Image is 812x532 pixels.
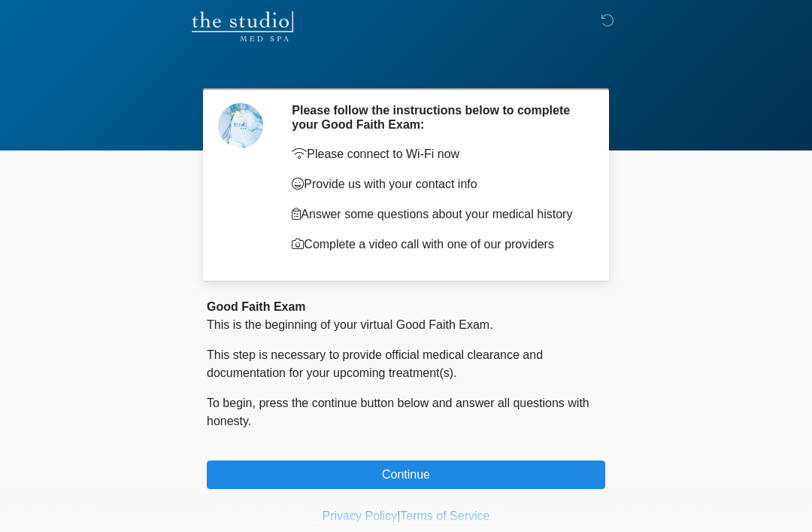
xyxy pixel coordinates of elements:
[207,298,605,316] div: Good Faith Exam
[192,11,293,41] img: The Studio Med Spa Logo
[292,236,583,254] p: Complete a video call with one of our providers
[323,509,398,522] a: Privacy Policy
[292,175,583,193] p: Provide us with your contact info
[400,509,489,522] a: Terms of Service
[195,54,617,82] h1: ‎ ‎
[207,346,605,382] p: This step is necessary to provide official medical clearance and documentation for your upcoming ...
[207,316,605,334] p: This is the beginning of your virtual Good Faith Exam.
[397,509,400,522] a: |
[207,461,605,489] button: Continue
[207,394,605,430] p: To begin, press the continue button below and answer all questions with honesty.
[218,103,263,148] img: Agent Avatar
[292,205,583,223] p: Answer some questions about your medical history
[292,145,583,163] p: Please connect to Wi-Fi now
[292,103,583,132] h2: Please follow the instructions below to complete your Good Faith Exam:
